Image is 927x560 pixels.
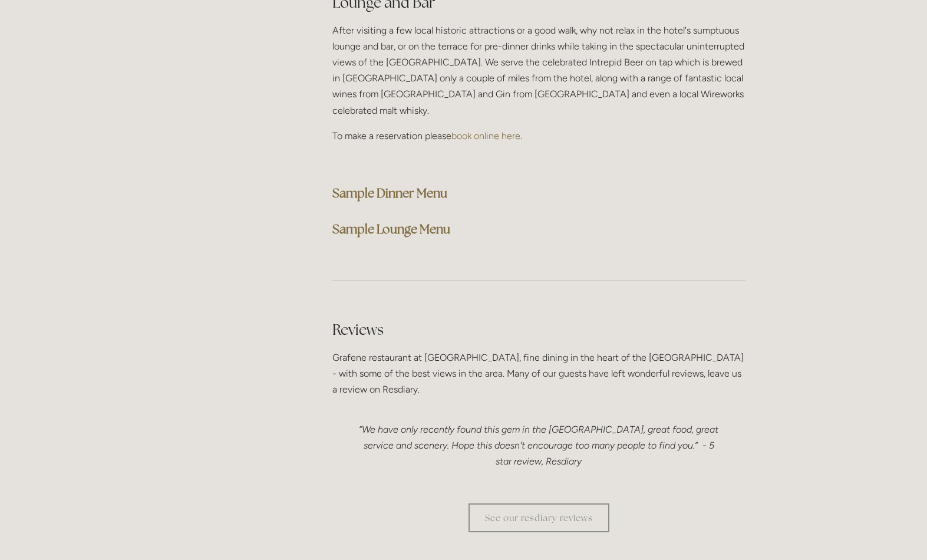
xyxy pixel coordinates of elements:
a: See our resdiary reviews [469,503,609,532]
p: Grafene restaurant at [GEOGRAPHIC_DATA], fine dining in the heart of the [GEOGRAPHIC_DATA] - with... [332,350,745,398]
a: book online here [451,130,520,141]
p: After visiting a few local historic attractions or a good walk, why not relax in the hotel's sump... [332,22,745,118]
p: To make a reservation please . [332,128,745,144]
h2: Reviews [332,319,745,340]
p: “We have only recently found this gem in the [GEOGRAPHIC_DATA], great food, great service and sce... [356,421,722,470]
a: Sample Dinner Menu [332,185,447,201]
a: Sample Lounge Menu [332,221,450,237]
